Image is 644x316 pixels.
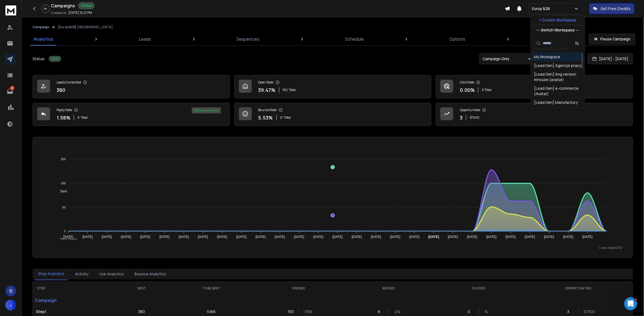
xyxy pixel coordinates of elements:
[234,103,432,126] a: Bounce Rate5.53%21Total
[539,17,577,23] p: + Create Workspace
[57,108,72,112] p: Reply Rate
[534,54,561,60] div: My Workspace
[169,282,254,295] th: TO BE SENT
[436,75,633,98] a: Click Rate0.00%0 Total
[534,63,581,68] div: [Lead Gen] Agencje pracy
[51,2,75,9] h1: Campaigns
[486,235,497,239] tspan: [DATE]
[544,235,554,239] tspan: [DATE]
[49,56,61,62] div: Active
[77,115,80,120] span: 6
[32,103,230,126] a: Reply Rate1.58%6Total50% positive replies
[82,235,93,239] tspan: [DATE]
[64,230,66,233] tspan: 0
[198,235,208,239] tspan: [DATE]
[33,282,114,295] th: STEP
[531,15,585,25] button: + Create Workspace
[56,189,67,193] span: Sent
[534,100,578,105] div: [Lead Gen] Manufactury
[434,282,524,295] th: CLICKED
[460,114,463,121] p: 3
[352,235,362,239] tspan: [DATE]
[506,235,516,239] tspan: [DATE]
[81,115,88,120] span: Total
[378,309,383,314] p: 6
[482,88,492,92] p: 0 Total
[102,235,112,239] tspan: [DATE]
[333,235,343,239] tspan: [DATE]
[342,33,367,46] a: Schedule
[467,235,477,239] tspan: [DATE]
[485,309,490,314] p: %
[178,235,189,239] tspan: [DATE]
[32,56,45,62] p: Status:
[584,309,590,314] p: $ 7500
[234,75,432,98] a: Open Rate39.47%150Total
[58,25,113,29] p: [Europ B2B] [GEOGRAPHIC_DATA]
[159,235,170,239] tspan: [DATE]
[41,246,624,250] p: x-axis : Date(UTC)
[63,235,73,239] tspan: [DATE]
[601,6,631,11] p: Get Free Credits
[33,295,114,306] p: Campaign
[275,235,285,239] tspan: [DATE]
[256,235,266,239] tspan: [DATE]
[32,75,230,98] a: Leads Contacted380
[258,114,273,121] p: 5.53 %
[460,86,475,94] p: 0.00 %
[51,11,67,15] p: Created At:
[532,6,552,11] p: Europ B2B
[44,7,47,10] p: 0 %
[61,182,66,185] tspan: 100
[32,25,49,29] button: Campaign
[207,309,216,314] p: 1066
[284,115,291,120] span: Total
[624,297,637,310] iframe: Intercom live chat
[283,88,288,92] span: 150
[30,33,57,46] a: Analytics
[72,268,92,280] button: Activity
[10,86,14,90] p: 2
[588,53,633,64] button: [DATE] - [DATE]
[470,115,479,120] p: $ 7500
[192,107,221,114] div: 50 % positive replies
[140,235,150,239] tspan: [DATE]
[233,33,263,46] a: Sequences
[483,56,512,62] p: Campaign Only
[448,235,458,239] tspan: [DATE]
[237,36,260,42] p: Sequences
[56,238,77,241] span: Total Opens
[304,309,310,314] p: 39 %
[258,108,277,112] p: Bounce Rate
[57,114,70,121] p: 1.58 %
[589,34,635,44] button: Pause Campaign
[436,103,633,126] a: Opportunities3$7500
[36,309,111,314] p: Step 1
[525,235,535,239] tspan: [DATE]
[217,235,227,239] tspan: [DATE]
[395,309,400,314] p: 2 %
[294,235,304,239] tspan: [DATE]
[5,86,15,97] a: 2
[572,38,583,49] button: Sort by Sort A-Z
[136,33,154,46] a: Leads
[5,5,16,15] img: logo
[446,33,469,46] a: Options
[534,72,581,82] div: [Lead Gen] Ang version inhouse (avatar)
[114,282,169,295] th: SENT
[583,235,593,239] tspan: [DATE]
[344,282,434,295] th: REPLIED
[5,300,16,311] button: J
[236,235,247,239] tspan: [DATE]
[589,3,635,14] button: Get Free Credits
[280,115,283,120] span: 21
[57,86,65,94] p: 380
[254,282,344,295] th: OPENED
[68,11,92,15] p: [DATE] 10:21 PM
[460,80,474,85] p: Click Rate
[61,158,66,161] tspan: 150
[313,235,324,239] tspan: [DATE]
[428,235,439,239] tspan: [DATE]
[536,27,580,33] p: --- Switch Workspace ---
